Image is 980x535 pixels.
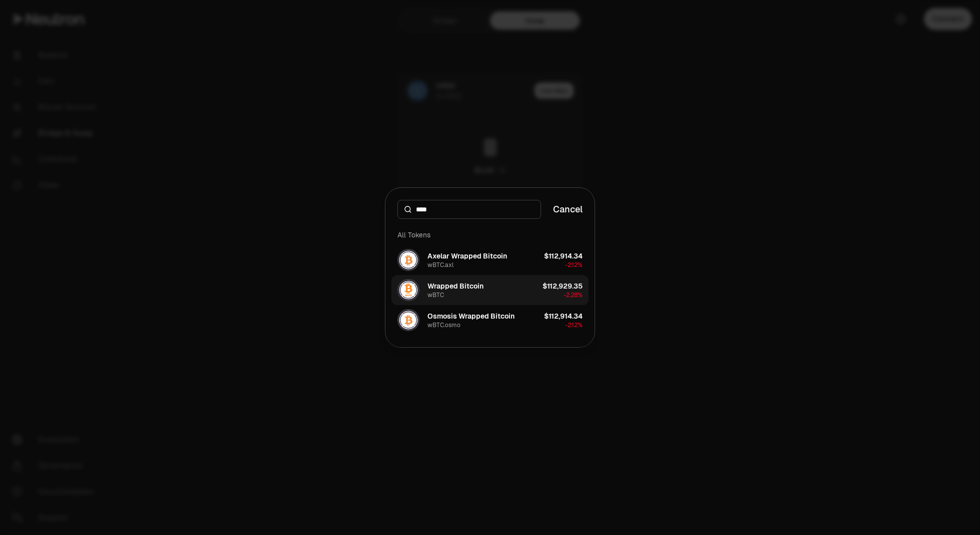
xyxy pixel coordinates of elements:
div: wBTC [427,291,444,299]
div: Wrapped Bitcoin [427,281,483,291]
div: $112,914.34 [544,251,583,261]
span: -2.12% [565,321,583,329]
div: Osmosis Wrapped Bitcoin [427,311,515,321]
img: wBTC.axl Logo [398,250,418,270]
button: wBTC.osmo LogoOsmosis Wrapped BitcoinwBTC.osmo$112,914.34-2.12% [391,305,589,335]
div: $112,914.34 [544,311,583,321]
div: All Tokens [391,225,589,245]
span: -2.12% [565,261,583,269]
button: wBTC.axl LogoAxelar Wrapped BitcoinwBTC.axl$112,914.34-2.12% [391,245,589,275]
button: wBTC LogoWrapped BitcoinwBTC$112,929.35-2.28% [391,275,589,305]
img: wBTC Logo [398,280,418,300]
span: -2.28% [564,291,583,299]
div: wBTC.axl [427,261,453,269]
div: $112,929.35 [543,281,583,291]
div: wBTC.osmo [427,321,460,329]
div: Axelar Wrapped Bitcoin [427,251,507,261]
button: Cancel [553,202,583,216]
img: wBTC.osmo Logo [398,310,418,330]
